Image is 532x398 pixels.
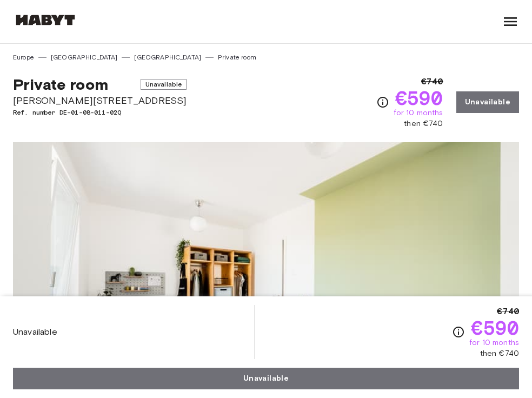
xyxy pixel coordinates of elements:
[218,52,256,62] a: Private room
[13,94,187,108] span: [PERSON_NAME][STREET_ADDRESS]
[395,88,443,108] span: €590
[13,108,187,117] span: Ref. number DE-01-08-011-02Q
[394,108,443,118] span: for 10 months
[497,305,519,318] span: €740
[13,75,108,94] span: Private room
[51,52,118,62] a: [GEOGRAPHIC_DATA]
[13,15,78,25] img: Habyt
[13,52,34,62] a: Europe
[134,52,201,62] a: [GEOGRAPHIC_DATA]
[469,337,519,348] span: for 10 months
[471,318,519,337] span: €590
[141,79,187,90] span: Unavailable
[13,326,57,338] span: Unavailable
[421,75,443,88] span: €740
[376,96,389,109] svg: Check cost overview for full price breakdown. Please note that discounts apply to new joiners onl...
[480,348,519,359] span: then €740
[404,118,443,129] span: then €740
[452,326,465,339] svg: Check cost overview for full price breakdown. Please note that discounts apply to new joiners onl...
